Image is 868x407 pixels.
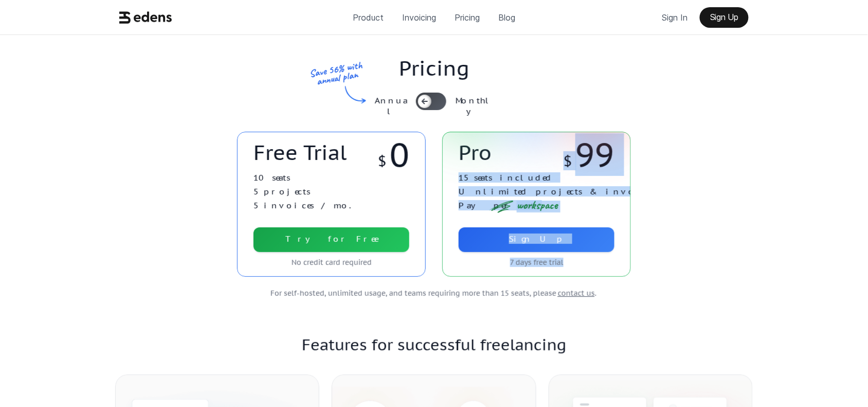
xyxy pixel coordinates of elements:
[459,140,492,165] p: Pro
[459,258,614,267] p: 7 days free trial
[490,7,523,28] a: Blog
[558,289,595,298] span: contact us
[459,173,553,183] p: 15 seats included
[455,10,480,25] p: Pricing
[459,187,656,197] p: Unlimited projects & invoices
[378,152,387,170] p: $
[509,234,565,244] p: Sign Up
[285,234,377,244] p: Try for Free
[459,227,614,252] a: Sign Up
[517,201,558,209] p: workspace
[345,7,392,28] a: Product
[372,95,410,117] p: Annual
[353,10,384,25] p: Product
[558,289,596,298] p: .
[575,140,614,170] p: 99
[254,227,409,252] a: Try for Free
[459,201,534,210] p: Pay per seat
[399,56,469,80] p: Pricing
[390,140,409,170] p: 0
[115,335,753,354] p: Features for successful freelancing
[299,59,373,89] p: Save 56% with annual plan
[254,258,409,267] p: No credit card required
[654,7,696,28] a: Sign In
[700,7,749,28] a: Sign Up
[394,7,444,28] a: Invoicing
[710,12,738,22] p: Sign Up
[662,10,688,25] p: Sign In
[446,7,488,28] a: Pricing
[556,289,598,298] a: contact us.
[254,187,310,197] p: 5 projects
[270,289,556,298] p: For self-hosted, unlimited usage, and teams requiring more than 15 seats, please
[402,10,436,25] p: Invoicing
[254,201,352,210] p: 5 invoices / mo.
[453,95,496,117] p: Monthly
[564,152,572,170] p: $
[498,10,515,25] p: Blog
[254,173,290,183] p: 10 seats
[254,140,347,165] p: Free Trial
